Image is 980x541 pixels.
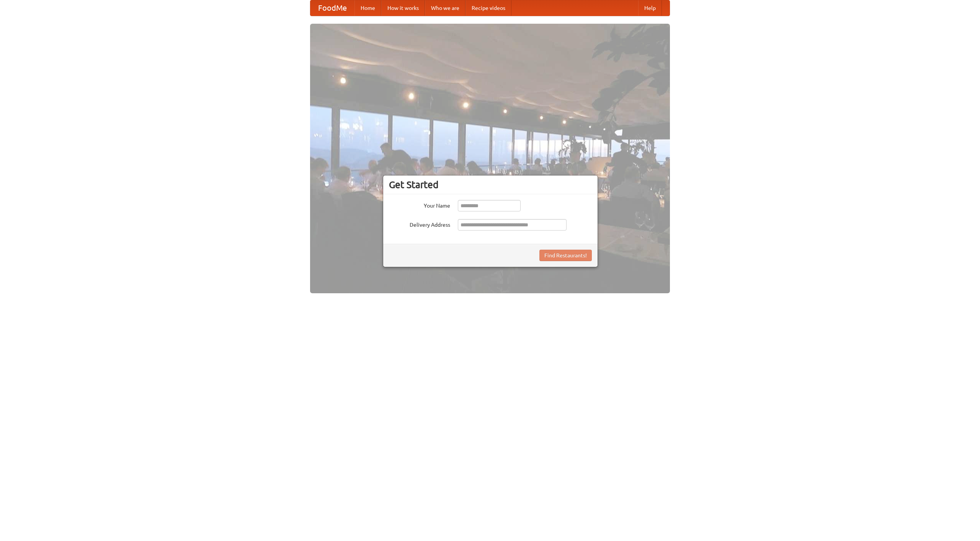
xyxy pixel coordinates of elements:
h3: Get Started [389,179,592,190]
a: FoodMe [310,0,354,16]
a: Recipe videos [465,0,511,16]
a: Home [354,0,381,16]
label: Delivery Address [389,219,450,229]
label: Your Name [389,200,450,210]
a: Who we are [425,0,465,16]
a: How it works [381,0,425,16]
button: Find Restaurants! [539,250,592,261]
a: Help [638,0,662,16]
